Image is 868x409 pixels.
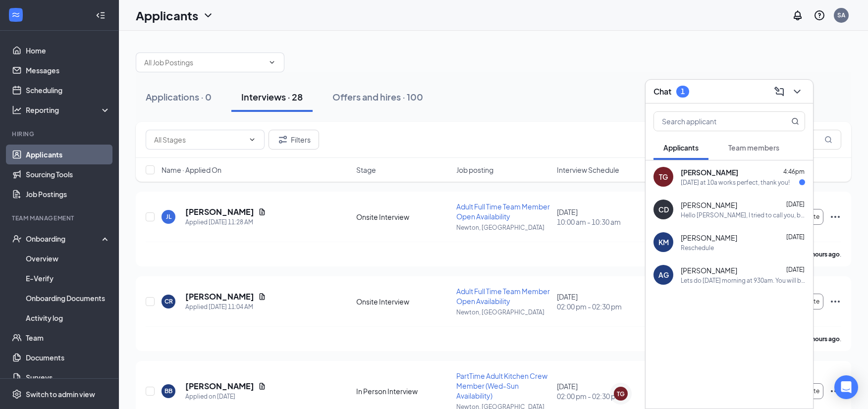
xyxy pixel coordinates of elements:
svg: ComposeMessage [773,86,785,98]
div: Reschedule [681,244,714,252]
svg: ChevronDown [268,58,276,66]
div: In Person Interview [356,386,450,396]
span: Name · Applied On [162,165,221,175]
span: Job posting [456,165,493,175]
svg: Ellipses [829,385,841,397]
svg: QuestionInfo [814,9,825,21]
span: Interview Schedule [557,165,619,175]
div: Offers and hires · 100 [332,91,423,103]
svg: Document [258,293,266,301]
div: Switch to admin view [26,389,95,399]
span: Stage [356,165,376,175]
div: Hello [PERSON_NAME], I tried to call you, but it wouldn't go through. I would love to talk to you... [681,211,805,219]
span: [DATE] [786,201,805,208]
div: Lets do [DATE] morning at 930am. You will be receiving two emails. One will be from our HR platfo... [681,276,805,285]
div: BB [164,387,172,395]
svg: Collapse [96,10,106,20]
span: [PERSON_NAME] [681,167,738,177]
div: [DATE] [557,207,651,227]
div: Hiring [12,130,108,138]
h1: Applicants [136,7,198,24]
a: Overview [26,249,110,268]
svg: Notifications [792,9,804,21]
h3: Chat [653,86,671,97]
span: 4:46pm [783,168,805,175]
a: Applicants [26,145,110,164]
div: Team Management [12,214,108,222]
span: [PERSON_NAME] [681,265,737,275]
p: Newton, [GEOGRAPHIC_DATA] [456,223,550,232]
span: 02:00 pm - 02:30 pm [557,391,651,401]
a: Scheduling [26,80,110,100]
div: [DATE] [557,381,651,401]
svg: ChevronDown [202,9,214,21]
button: ComposeMessage [771,84,787,100]
div: Applied [DATE] 11:28 AM [185,217,266,227]
input: All Stages [154,134,244,145]
svg: ChevronDown [248,136,256,144]
button: ChevronDown [789,84,805,100]
span: [PERSON_NAME] [681,233,737,243]
svg: MagnifyingGlass [791,117,799,125]
svg: UserCheck [12,234,22,244]
div: Applications · 0 [146,91,212,103]
a: Team [26,328,110,348]
div: 1 [681,87,685,96]
div: JL [166,212,171,221]
div: Open Intercom Messenger [834,375,858,399]
a: Onboarding Documents [26,288,110,308]
svg: ChevronDown [791,86,803,98]
h5: [PERSON_NAME] [185,206,254,217]
span: [PERSON_NAME] [681,200,737,210]
div: Onsite Interview [356,297,450,307]
span: Adult Full Time Team Member Open Availability [456,287,550,306]
span: PartTime Adult Kitchen Crew Member (Wed-Sun Availability) [456,371,547,400]
svg: Document [258,208,266,216]
div: Reporting [26,105,111,115]
svg: Filter [277,134,289,146]
div: Applied on [DATE] [185,392,266,402]
a: Documents [26,348,110,367]
div: Onsite Interview [356,212,450,222]
a: Job Postings [26,184,110,204]
div: Interviews · 28 [241,91,303,103]
div: [DATE] [557,292,651,311]
a: E-Verify [26,268,110,288]
div: Onboarding [26,234,102,244]
h5: [PERSON_NAME] [185,291,254,302]
svg: Ellipses [829,211,841,223]
p: Newton, [GEOGRAPHIC_DATA] [456,308,550,316]
svg: WorkstreamLogo [11,10,21,20]
a: Surveys [26,367,110,387]
svg: MagnifyingGlass [824,136,832,144]
a: Messages [26,60,110,80]
b: 9 hours ago [807,251,840,258]
span: Team members [728,143,779,152]
span: Applicants [663,143,699,152]
div: TG [659,172,668,182]
a: Activity log [26,308,110,328]
div: [DATE] at 10a works perfect, thank you! [681,178,790,187]
div: AG [658,270,669,280]
svg: Ellipses [829,296,841,307]
button: Filter Filters [269,130,319,150]
span: Adult Full Time Team Member Open Availability [456,202,550,221]
svg: Document [258,382,266,390]
div: SA [837,11,845,19]
b: 9 hours ago [807,335,840,343]
div: CD [658,204,669,214]
svg: Settings [12,389,22,399]
div: TG [617,390,625,398]
input: Search applicant [654,112,771,131]
a: Home [26,41,110,60]
a: Sourcing Tools [26,164,110,184]
span: [DATE] [786,233,805,241]
div: KM [658,237,669,247]
div: CR [164,297,173,306]
input: All Job Postings [144,57,264,68]
span: 10:00 am - 10:30 am [557,217,651,227]
h5: [PERSON_NAME] [185,381,254,392]
span: 02:00 pm - 02:30 pm [557,302,651,311]
div: Applied [DATE] 11:04 AM [185,302,266,312]
svg: Analysis [12,105,22,115]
